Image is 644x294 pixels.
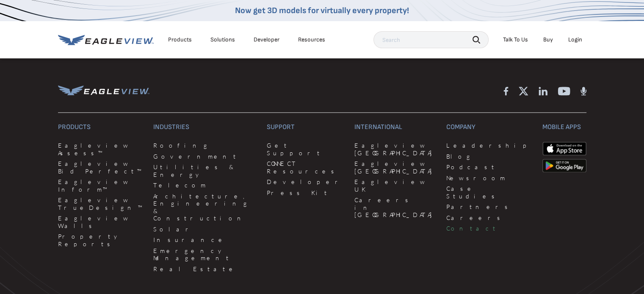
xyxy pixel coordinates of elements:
[58,123,144,132] h3: Products
[542,142,586,155] img: apple-app-store.png
[446,163,532,171] a: Podcast
[354,178,436,193] a: Eagleview UK
[267,178,344,186] a: Developer
[153,236,257,244] a: Insurance
[503,36,528,44] div: Talk To Us
[235,5,409,16] a: Now get 3D models for virtually every property!
[153,153,257,160] a: Government
[58,233,144,247] a: Property Reports
[58,178,144,193] a: Eagleview Inform™
[153,163,257,178] a: Utilities & Energy
[446,123,532,132] h3: Company
[254,36,279,44] a: Developer
[153,142,257,149] a: Roofing
[543,36,553,44] a: Buy
[446,185,532,200] a: Case Studies
[446,142,532,149] a: Leadership
[153,265,257,273] a: Real Estate
[58,142,144,157] a: Eagleview Assess™
[446,203,532,211] a: Partners
[210,36,235,44] div: Solutions
[354,196,436,219] a: Careers in [GEOGRAPHIC_DATA]
[354,160,436,175] a: Eagleview [GEOGRAPHIC_DATA]
[354,123,436,132] h3: International
[267,123,344,132] h3: Support
[267,189,344,197] a: Press Kit
[153,247,257,262] a: Emergency Management
[542,123,586,132] h3: Mobile Apps
[153,192,257,222] a: Architecture, Engineering & Construction
[542,159,586,173] img: google-play-store_b9643a.png
[153,123,257,132] h3: Industries
[446,153,532,160] a: Blog
[267,142,344,157] a: Get Support
[373,31,489,48] input: Search
[446,174,532,182] a: Newsroom
[354,142,436,157] a: Eagleview [GEOGRAPHIC_DATA]
[58,160,144,175] a: Eagleview Bid Perfect™
[446,214,532,222] a: Careers
[568,36,582,44] div: Login
[446,225,532,232] a: Contact
[153,181,257,189] a: Telecom
[58,214,144,229] a: Eagleview Walls
[267,160,344,175] a: CONNECT Resources
[168,36,192,44] div: Products
[58,196,144,211] a: Eagleview TrueDesign™
[298,36,325,44] div: Resources
[153,225,257,233] a: Solar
